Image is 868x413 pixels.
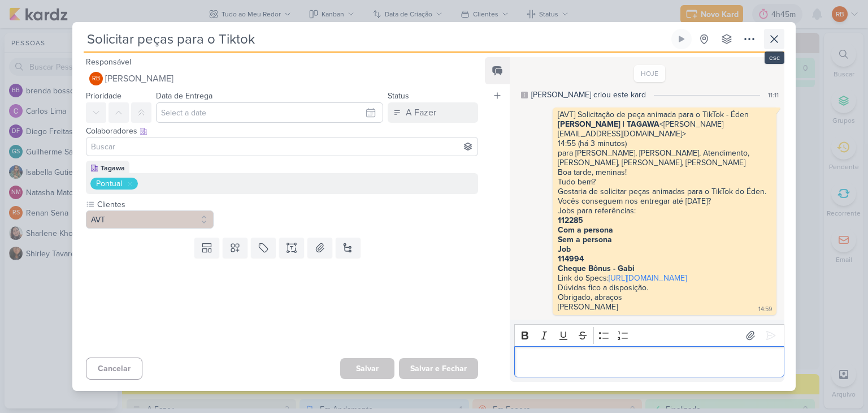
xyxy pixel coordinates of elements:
div: para [PERSON_NAME], [PERSON_NAME], Atendimento, [PERSON_NAME], [PERSON_NAME], [PERSON_NAME] [558,148,771,167]
label: Data de Entrega [156,91,212,101]
strong: Sem a persona [558,235,612,244]
label: Clientes [96,199,214,210]
div: esc [765,51,784,64]
p: RB [92,76,100,82]
div: Ligar relógio [677,35,686,44]
div: Editor toolbar [514,324,784,346]
div: A Fazer [406,106,436,119]
strong: Job [558,244,571,254]
label: Responsável [86,57,131,67]
input: Buscar [89,140,475,153]
strong: Cheque Bônus - Gabi [558,264,635,273]
div: [AVT] Solicitação de peça animada para o TikTok - Éden [558,110,771,119]
div: 14:55 (há 3 minutos) [558,139,771,148]
div: Link do Specs: [558,273,771,283]
div: Pontual [96,178,122,190]
strong: Com a persona [558,225,613,235]
div: Tudo bem? [558,177,771,187]
strong: 114994 [558,254,584,264]
a: [URL][DOMAIN_NAME] [609,273,687,283]
label: Status [388,91,409,101]
div: Tagawa [101,163,125,173]
strong: 112285 [558,216,583,225]
div: Editor editing area: main [514,346,784,377]
label: Prioridade [86,91,121,101]
button: RB [PERSON_NAME] [86,68,478,89]
button: A Fazer [388,102,478,123]
button: Cancelar [86,358,142,380]
button: AVT [86,210,214,229]
div: [PERSON_NAME] [558,302,618,312]
div: Colaboradores [86,125,478,137]
div: Boa tarde, meninas! [558,167,771,177]
div: Dúvidas fico a disposição. [558,283,771,292]
div: Rogerio Bispo [89,72,103,85]
div: [PERSON_NAME] criou este kard [531,89,646,101]
div: Obrigado, abraços [558,292,771,302]
strong: [PERSON_NAME] | TAGAWA [558,119,659,129]
div: Jobs para referências: [558,206,771,216]
input: Kard Sem Título [84,29,669,49]
div: Gostaria de solicitar peças animadas para o TikTok do Éden. [558,187,771,196]
div: 11:11 [768,90,779,100]
div: <[PERSON_NAME][EMAIL_ADDRESS][DOMAIN_NAME]> [558,119,771,139]
div: 14:59 [758,305,772,314]
div: Vocês conseguem nos entregar até [DATE]? [558,196,771,206]
span: [PERSON_NAME] [105,72,173,85]
input: Select a date [156,102,383,123]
